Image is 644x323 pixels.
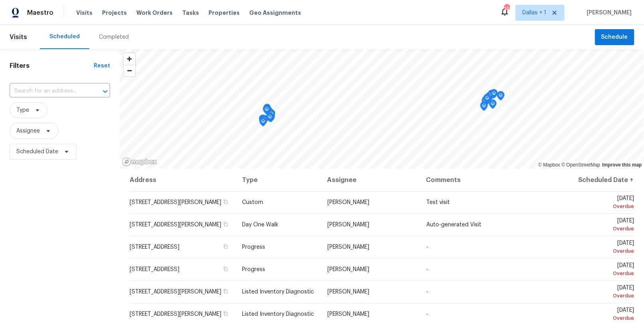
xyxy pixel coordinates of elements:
th: Scheduled Date ↑ [571,169,634,191]
div: Map marker [497,91,505,103]
span: [STREET_ADDRESS][PERSON_NAME] [130,289,221,295]
button: Copy Address [222,310,229,317]
span: Maestro [27,9,53,17]
span: [DATE] [578,218,634,233]
th: Assignee [321,169,420,191]
span: Visits [10,28,27,46]
div: Reset [94,62,110,70]
div: Overdue [578,247,634,255]
button: Copy Address [222,221,229,228]
span: - [426,289,428,295]
span: Day One Walk [242,222,278,228]
input: Search for an address... [10,85,88,97]
button: Zoom out [124,65,135,76]
div: Map marker [259,117,267,129]
a: Mapbox [538,162,560,168]
div: Map marker [263,105,271,117]
span: - [426,244,428,250]
span: [DATE] [578,307,634,322]
span: Listed Inventory Diagnostic [242,289,314,295]
span: [PERSON_NAME] [327,200,369,205]
span: Geo Assignments [249,9,301,17]
span: [DATE] [578,285,634,300]
span: Listed Inventory Diagnostic [242,311,314,317]
a: Improve this map [603,162,642,168]
button: Copy Address [222,266,229,273]
span: [STREET_ADDRESS][PERSON_NAME] [130,222,221,228]
span: [PERSON_NAME] [584,9,632,17]
span: Work Orders [136,9,173,17]
div: Map marker [268,109,276,122]
span: Dallas + 1 [522,9,546,17]
span: [PERSON_NAME] [327,222,369,228]
span: Scheduled Date [16,148,58,156]
div: Map marker [480,101,488,114]
button: Zoom in [124,53,135,65]
div: Map marker [490,89,498,101]
span: Visits [76,9,93,17]
span: Type [16,106,29,114]
span: Projects [102,9,127,17]
span: [DATE] [578,240,634,255]
span: [STREET_ADDRESS][PERSON_NAME] [130,200,221,205]
div: Overdue [578,292,634,300]
button: Schedule [595,29,634,46]
button: Copy Address [222,198,229,206]
span: - [426,267,428,272]
span: [PERSON_NAME] [327,267,369,272]
div: Completed [99,33,129,41]
span: Custom [242,200,263,205]
span: Tasks [182,10,199,16]
th: Comments [420,169,571,191]
div: Overdue [578,269,634,277]
span: Schedule [601,32,628,42]
div: Map marker [266,113,274,125]
span: [STREET_ADDRESS][PERSON_NAME] [130,311,221,317]
span: Progress [242,267,265,272]
div: Map marker [263,104,271,116]
h1: Filters [10,62,94,70]
div: Map marker [260,115,268,127]
span: Progress [242,244,265,250]
div: 148 [504,5,510,13]
div: Overdue [578,202,634,210]
div: Scheduled [49,33,80,41]
span: [DATE] [578,263,634,277]
div: Map marker [482,96,490,109]
span: Auto-generated Visit [426,222,481,228]
a: OpenStreetMap [561,162,600,168]
a: Mapbox homepage [122,157,157,166]
span: Zoom out [124,65,135,76]
span: [PERSON_NAME] [327,311,369,317]
span: Properties [209,9,240,17]
span: [STREET_ADDRESS] [130,267,179,272]
div: Map marker [489,99,497,112]
div: Overdue [578,314,634,322]
div: Map marker [483,94,491,106]
button: Copy Address [222,243,229,250]
div: Map marker [488,90,496,102]
span: [DATE] [578,196,634,210]
button: Open [100,86,111,97]
span: [PERSON_NAME] [327,244,369,250]
span: - [426,311,428,317]
button: Copy Address [222,288,229,295]
span: Test visit [426,200,450,205]
th: Type [236,169,321,191]
span: Assignee [16,127,40,135]
span: [STREET_ADDRESS] [130,244,179,250]
span: [PERSON_NAME] [327,289,369,295]
div: Map marker [485,92,493,105]
div: Map marker [259,115,267,127]
div: Overdue [578,225,634,233]
th: Address [129,169,236,191]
